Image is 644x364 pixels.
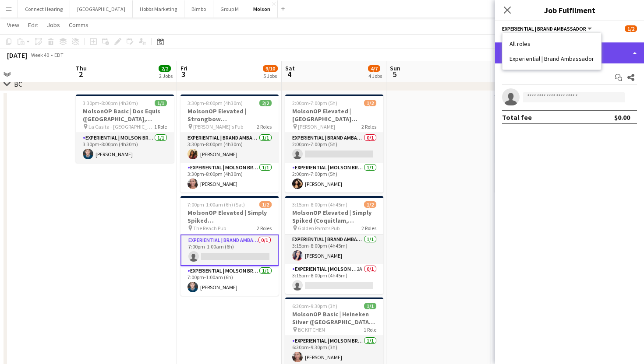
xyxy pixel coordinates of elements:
[285,64,295,72] span: Sat
[259,201,272,208] span: 1/2
[54,52,64,58] div: EDT
[257,225,272,231] span: 2 Roles
[285,133,383,163] app-card-role: Experiential | Brand Ambassador0/12:00pm-7:00pm (5h)
[43,19,64,31] a: Jobs
[368,73,382,79] div: 4 Jobs
[193,225,226,231] span: The Reach Pub
[361,225,376,231] span: 2 Roles
[502,25,593,32] button: Experiential | Brand Ambassador
[4,19,23,31] a: View
[76,107,174,123] h3: MolsonOP Basic | Dos Equis ([GEOGRAPHIC_DATA], [GEOGRAPHIC_DATA])
[298,326,325,333] span: BC KITCHEN
[180,94,279,192] app-job-card: 3:30pm-8:00pm (4h30m)2/2MolsonOP Elevated | Strongbow ([GEOGRAPHIC_DATA], [GEOGRAPHIC_DATA]) [PER...
[389,69,400,79] span: 5
[495,163,593,192] app-card-role: Experiential | Team Lead2A0/13:15pm-7:30pm (4h15m)
[257,123,272,130] span: 2 Roles
[259,100,272,106] span: 2/2
[298,123,335,130] span: [PERSON_NAME]
[298,225,340,231] span: Golden Parrots Pub
[180,64,188,72] span: Fri
[284,69,295,79] span: 4
[625,25,637,32] span: 1/2
[47,21,60,29] span: Jobs
[159,73,173,79] div: 2 Jobs
[184,0,213,17] button: Bimbo
[493,69,506,79] span: 6
[180,163,279,192] app-card-role: Experiential | Molson Brand Specialist1/13:30pm-8:00pm (4h30m)[PERSON_NAME]
[263,65,278,72] span: 9/10
[285,163,383,192] app-card-role: Experiential | Molson Brand Specialist1/12:00pm-7:00pm (5h)[PERSON_NAME]
[28,21,38,29] span: Edit
[76,64,87,72] span: Thu
[364,201,376,208] span: 1/2
[74,69,87,79] span: 2
[502,32,637,39] div: 7:00pm-1:00am (6h) (Sat)
[390,64,400,72] span: Sun
[495,133,593,163] app-card-role: Experiential | Brand Ambassador1/13:15pm-7:30pm (4h15m)[PERSON_NAME]
[285,209,383,224] h3: MolsonOP Elevated | Simply Spiked (Coquitlam, [GEOGRAPHIC_DATA])
[133,0,184,17] button: Hobbs Marketing
[154,123,167,130] span: 1 Role
[510,40,594,48] li: All roles
[368,65,380,72] span: 4/7
[292,100,337,106] span: 2:00pm-7:00pm (5h)
[179,69,188,79] span: 3
[76,133,174,163] app-card-role: Experiential | Molson Brand Specialist1/13:30pm-8:00pm (4h30m)[PERSON_NAME]
[76,94,174,163] app-job-card: 3:30pm-8:00pm (4h30m)1/1MolsonOP Basic | Dos Equis ([GEOGRAPHIC_DATA], [GEOGRAPHIC_DATA]) La Casi...
[495,64,506,72] span: Mon
[180,266,279,296] app-card-role: Experiential | Molson Brand Specialist1/17:00pm-1:00am (6h)[PERSON_NAME]
[292,303,337,309] span: 6:30pm-9:30pm (3h)
[285,310,383,326] h3: MolsonOP Basic | Heineken Silver ([GEOGRAPHIC_DATA], [GEOGRAPHIC_DATA])
[213,0,246,17] button: Group M
[285,107,383,123] h3: MolsonOP Elevated | [GEOGRAPHIC_DATA] ([GEOGRAPHIC_DATA], [GEOGRAPHIC_DATA])
[188,100,243,106] span: 3:30pm-8:00pm (4h30m)
[285,264,383,294] app-card-role: Experiential | Molson Brand Specialist2A0/13:15pm-8:00pm (4h45m)
[7,51,27,59] div: [DATE]
[180,107,279,123] h3: MolsonOP Elevated | Strongbow ([GEOGRAPHIC_DATA], [GEOGRAPHIC_DATA])
[180,209,279,224] h3: MolsonOP Elevated | Simply Spiked ([GEOGRAPHIC_DATA], [GEOGRAPHIC_DATA])
[180,196,279,296] app-job-card: 7:00pm-1:00am (6h) (Sat)1/2MolsonOP Elevated | Simply Spiked ([GEOGRAPHIC_DATA], [GEOGRAPHIC_DATA...
[180,234,279,266] app-card-role: Experiential | Brand Ambassador0/17:00pm-1:00am (6h)
[364,303,376,309] span: 1/1
[70,0,133,17] button: [GEOGRAPHIC_DATA]
[88,123,154,130] span: La Casita - [GEOGRAPHIC_DATA]
[292,201,347,208] span: 3:15pm-8:00pm (4h45m)
[364,326,376,333] span: 1 Role
[502,25,586,32] span: Experiential | Brand Ambassador
[69,21,88,29] span: Comms
[246,0,278,17] button: Molson
[510,55,594,63] li: Experiential | Brand Ambassador
[14,80,22,88] div: BC
[495,4,644,16] h3: Job Fulfilment
[180,133,279,163] app-card-role: Experiential | Brand Ambassador1/13:30pm-8:00pm (4h30m)[PERSON_NAME]
[65,19,92,31] a: Comms
[188,201,245,208] span: 7:00pm-1:00am (6h) (Sat)
[263,73,277,79] div: 5 Jobs
[502,113,532,122] div: Total fee
[83,100,138,106] span: 3:30pm-8:00pm (4h30m)
[285,196,383,294] app-job-card: 3:15pm-8:00pm (4h45m)1/2MolsonOP Elevated | Simply Spiked (Coquitlam, [GEOGRAPHIC_DATA]) Golden P...
[285,234,383,264] app-card-role: Experiential | Brand Ambassador1/13:15pm-8:00pm (4h45m)[PERSON_NAME]
[7,21,19,29] span: View
[18,0,70,17] button: Connect Hearing
[29,52,51,58] span: Week 40
[495,94,593,192] app-job-card: 3:15pm-7:30pm (4h15m)1/2MolsonOP Extra | Coors Light ([GEOGRAPHIC_DATA], [GEOGRAPHIC_DATA]) Parq ...
[155,100,167,106] span: 1/1
[25,19,42,31] a: Edit
[193,123,243,130] span: [PERSON_NAME]'s Pub
[285,94,383,192] app-job-card: 2:00pm-7:00pm (5h)1/2MolsonOP Elevated | [GEOGRAPHIC_DATA] ([GEOGRAPHIC_DATA], [GEOGRAPHIC_DATA])...
[495,107,593,123] h3: MolsonOP Extra | Coors Light ([GEOGRAPHIC_DATA], [GEOGRAPHIC_DATA])
[614,113,630,122] div: $0.00
[495,42,644,63] div: Confirmed
[361,123,376,130] span: 2 Roles
[159,65,171,72] span: 2/2
[364,100,376,106] span: 1/2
